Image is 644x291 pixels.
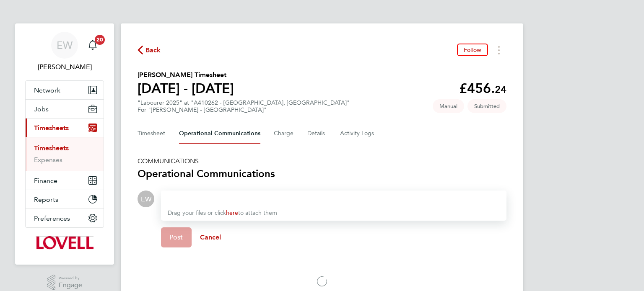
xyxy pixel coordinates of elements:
button: Operational Communications [179,124,260,144]
a: 20 [84,32,101,59]
button: Timesheet [138,124,166,144]
img: lovell-logo-retina.png [36,236,93,250]
h2: [PERSON_NAME] Timesheet [138,70,234,80]
span: Engage [59,282,82,289]
span: Jobs [34,105,49,113]
span: This timesheet was manually created. [433,99,464,113]
nav: Main navigation [15,23,114,265]
button: Follow [457,44,488,56]
span: Emma Wells [25,62,104,72]
button: Preferences [26,209,104,227]
span: Finance [34,177,57,185]
span: Cancel [200,233,221,241]
div: Emma Wells [138,191,154,207]
a: EW[PERSON_NAME] [25,32,104,72]
button: Timesheets Menu [491,44,506,57]
h3: Operational Communications [138,167,506,180]
span: EW [141,194,151,203]
button: Charge [274,124,294,144]
a: Powered byEngage [47,275,83,291]
button: Timesheets [26,118,104,137]
button: Details [307,124,327,144]
h1: [DATE] - [DATE] [138,80,234,97]
div: For "[PERSON_NAME] - [GEOGRAPHIC_DATA]" [138,106,350,113]
span: EW [57,40,73,51]
button: Reports [26,190,104,209]
button: Back [138,45,161,55]
span: This timesheet is Submitted. [467,99,506,113]
span: 24 [495,83,506,95]
span: Drag your files or click to attach them [168,209,277,216]
h5: COMMUNICATIONS [138,157,506,165]
a: here [226,209,238,216]
button: Network [26,81,104,99]
a: Go to home page [25,236,104,250]
span: Network [34,86,60,94]
span: Reports [34,196,58,203]
span: 20 [95,35,105,45]
button: Cancel [192,227,230,247]
div: "Labourer 2025" at "A410262 - [GEOGRAPHIC_DATA], [GEOGRAPHIC_DATA]" [138,99,350,113]
a: Timesheets [34,144,69,152]
span: Follow [464,46,481,54]
button: Activity Logs [340,124,375,144]
span: Powered by [59,275,82,282]
button: Finance [26,171,104,190]
app-decimal: £456. [459,80,506,96]
button: Jobs [26,100,104,118]
a: Expenses [34,156,62,164]
div: Timesheets [26,137,104,171]
span: Timesheets [34,124,69,132]
span: Back [145,45,161,55]
span: Preferences [34,214,70,222]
